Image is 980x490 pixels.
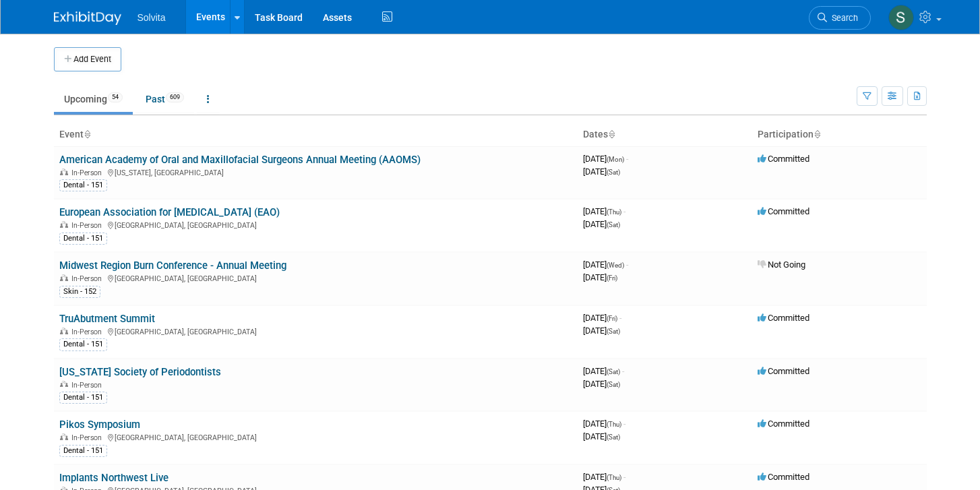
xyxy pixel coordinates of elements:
[59,286,100,298] div: Skin - 152
[809,6,871,30] a: Search
[59,445,107,457] div: Dental - 151
[583,166,620,177] span: [DATE]
[583,431,620,441] span: [DATE]
[607,421,621,428] span: (Thu)
[59,272,572,283] div: [GEOGRAPHIC_DATA], [GEOGRAPHIC_DATA]
[758,472,809,482] span: Committed
[59,472,169,484] a: Implants Northwest Live
[59,154,421,166] a: American Academy of Oral and Maxillofacial Surgeons Annual Meeting (AAOMS)
[622,366,624,376] span: -
[137,12,166,23] span: Solvita
[54,11,121,25] img: ExhibitDay
[583,472,625,482] span: [DATE]
[54,47,121,71] button: Add Event
[135,86,194,112] a: Past609
[583,313,621,323] span: [DATE]
[59,219,572,230] div: [GEOGRAPHIC_DATA], [GEOGRAPHIC_DATA]
[827,13,858,23] span: Search
[623,472,625,482] span: -
[607,169,620,176] span: (Sat)
[608,129,615,140] a: Sort by Start Date
[71,221,106,230] span: In-Person
[607,328,620,335] span: (Sat)
[60,433,68,440] img: In-Person Event
[583,419,625,429] span: [DATE]
[60,274,68,281] img: In-Person Event
[626,154,628,164] span: -
[623,419,625,429] span: -
[623,206,625,216] span: -
[626,259,628,270] span: -
[758,419,809,429] span: Committed
[607,315,617,322] span: (Fri)
[758,206,809,216] span: Committed
[607,381,620,388] span: (Sat)
[583,154,628,164] span: [DATE]
[54,86,133,112] a: Upcoming54
[607,156,624,163] span: (Mon)
[59,392,107,404] div: Dental - 151
[607,262,624,269] span: (Wed)
[59,366,221,378] a: [US_STATE] Society of Periodontists
[583,206,625,216] span: [DATE]
[583,379,620,389] span: [DATE]
[60,169,68,175] img: In-Person Event
[166,92,184,102] span: 609
[607,474,621,481] span: (Thu)
[59,326,572,336] div: [GEOGRAPHIC_DATA], [GEOGRAPHIC_DATA]
[59,338,107,350] div: Dental - 151
[607,368,620,375] span: (Sat)
[758,154,809,164] span: Committed
[108,92,123,102] span: 54
[60,221,68,228] img: In-Person Event
[59,259,286,272] a: Midwest Region Burn Conference - Annual Meeting
[71,169,106,177] span: In-Person
[59,166,572,177] div: [US_STATE], [GEOGRAPHIC_DATA]
[71,274,106,283] span: In-Person
[578,123,752,146] th: Dates
[619,313,621,323] span: -
[814,129,820,140] a: Sort by Participation Type
[758,259,805,270] span: Not Going
[607,433,620,441] span: (Sat)
[888,5,914,30] img: Scott Campbell
[54,123,578,146] th: Event
[59,233,107,245] div: Dental - 151
[583,259,628,270] span: [DATE]
[607,274,617,282] span: (Fri)
[758,366,809,376] span: Committed
[71,433,106,442] span: In-Person
[71,328,106,336] span: In-Person
[583,272,617,282] span: [DATE]
[59,206,280,218] a: European Association for [MEDICAL_DATA] (EAO)
[583,366,624,376] span: [DATE]
[59,431,572,442] div: [GEOGRAPHIC_DATA], [GEOGRAPHIC_DATA]
[60,328,68,334] img: In-Person Event
[59,419,140,431] a: Pikos Symposium
[607,221,620,228] span: (Sat)
[752,123,927,146] th: Participation
[59,179,107,191] div: Dental - 151
[59,313,155,325] a: TruAbutment Summit
[60,381,68,388] img: In-Person Event
[583,326,620,336] span: [DATE]
[71,381,106,390] span: In-Person
[84,129,90,140] a: Sort by Event Name
[583,219,620,229] span: [DATE]
[758,313,809,323] span: Committed
[607,208,621,216] span: (Thu)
